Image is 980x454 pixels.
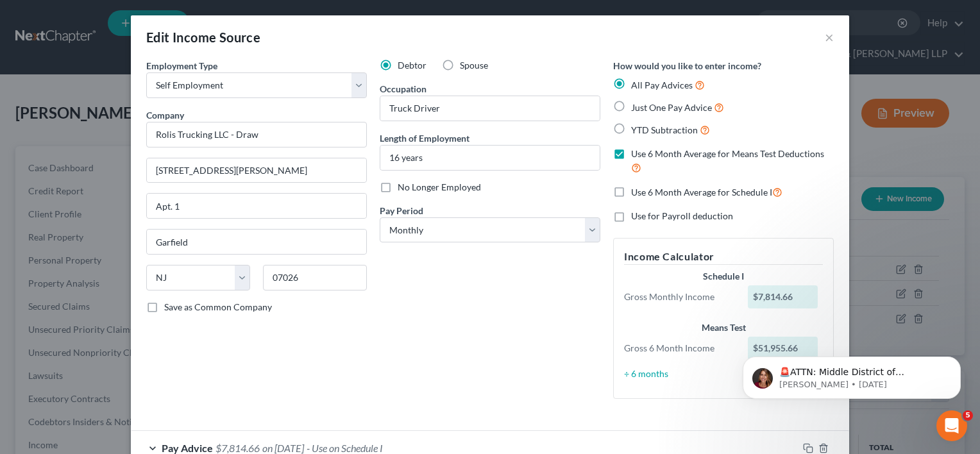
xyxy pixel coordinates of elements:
span: - Use on Schedule I [307,442,383,454]
span: No Longer Employed [398,181,481,192]
input: -- [380,96,600,121]
label: Length of Employment [380,131,469,145]
span: $7,814.66 [215,442,260,454]
div: Means Test [624,321,823,334]
span: Use 6 Month Average for Schedule I [631,187,772,198]
span: Company [146,110,184,121]
input: Unit, Suite, etc... [147,194,366,218]
div: ÷ 6 months [618,367,741,380]
iframe: Intercom notifications message [723,330,980,419]
span: All Pay Advices [631,80,693,90]
span: YTD Subtraction [631,124,698,135]
span: Use for Payroll deduction [631,210,733,221]
input: Enter city... [147,230,366,254]
div: Edit Income Source [146,28,260,46]
iframe: Intercom live chat [936,410,967,441]
div: $7,814.66 [748,285,818,308]
div: Gross 6 Month Income [618,342,741,355]
span: 5 [963,410,973,421]
span: Just One Pay Advice [631,102,712,113]
span: Use 6 Month Average for Means Test Deductions [631,148,824,159]
span: Debtor [398,60,427,71]
input: Enter address... [147,158,366,183]
div: Schedule I [624,270,823,283]
span: Employment Type [146,60,217,71]
label: Occupation [380,82,427,96]
button: × [825,29,834,45]
input: Enter zip... [263,265,367,290]
span: Save as Common Company [164,301,272,312]
span: Spouse [460,60,488,71]
input: Search company by name... [146,122,367,147]
div: Gross Monthly Income [618,290,741,303]
h5: Income Calculator [624,249,823,265]
label: How would you like to enter income? [613,59,761,72]
input: ex: 2 years [380,146,600,170]
span: Pay Period [380,205,423,216]
span: on [DATE] [262,442,304,454]
span: Pay Advice [162,442,213,454]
